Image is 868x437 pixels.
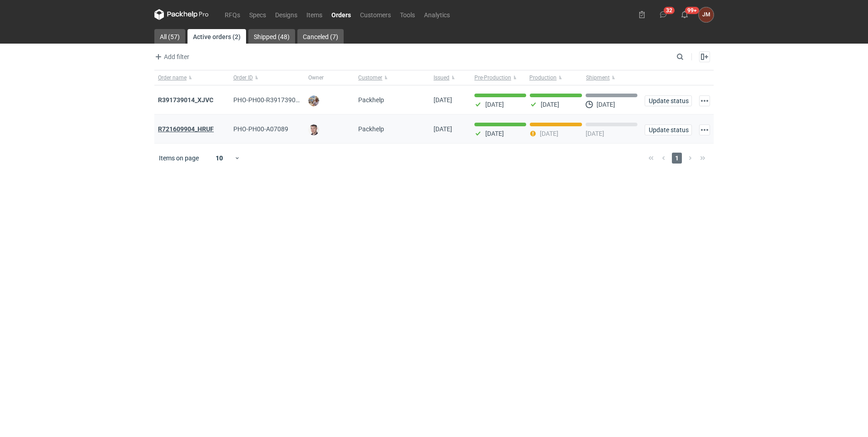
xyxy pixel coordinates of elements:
span: Production [529,74,557,81]
span: Issued [434,74,449,81]
span: Order name [158,74,187,81]
a: Canceled (7) [297,29,344,44]
button: 99+ [677,7,692,22]
button: Actions [699,95,710,106]
button: JM [699,7,714,22]
a: Shipped (48) [248,29,295,44]
span: Order ID [233,74,253,81]
button: Add filter [153,51,190,62]
a: Specs [245,9,271,20]
p: [DATE] [540,130,558,137]
span: 1 [672,153,682,164]
div: JOANNA MOCZAŁA [699,7,714,22]
a: R391739014_XJVC [158,96,213,104]
span: Items on page [159,154,199,163]
a: Analytics [419,9,454,20]
button: Order name [154,70,230,85]
span: Update status [649,98,688,104]
button: Production [528,70,584,85]
button: Customer [355,70,430,85]
button: Pre-Production [471,70,528,85]
a: Items [302,9,327,20]
a: RFQs [220,9,245,20]
button: 32 [656,7,671,22]
a: Designs [271,9,302,20]
p: [DATE] [597,101,615,108]
p: [DATE] [586,130,604,137]
a: Orders [327,9,355,20]
input: Search [675,51,704,62]
a: Customers [355,9,395,20]
a: Active orders (2) [187,29,246,44]
span: Customer [358,74,382,81]
span: PHO-PH00-A07089 [233,125,288,133]
img: Michał Palasek [308,95,319,106]
a: All (57) [154,29,185,44]
span: Add filter [153,51,189,62]
div: 10 [205,152,234,164]
button: Order ID [230,70,305,85]
p: [DATE] [541,101,559,108]
p: [DATE] [485,101,504,108]
span: Pre-Production [474,74,511,81]
button: Update status [645,124,692,135]
span: PHO-PH00-R391739014_XJVC [233,96,321,104]
a: Tools [395,9,419,20]
button: Shipment [584,70,641,85]
button: Actions [699,124,710,135]
span: Shipment [586,74,610,81]
span: Packhelp [358,96,384,104]
p: [DATE] [485,130,504,137]
button: Update status [645,95,692,106]
span: Packhelp [358,125,384,133]
svg: Packhelp Pro [154,9,209,20]
span: 07/08/2025 [434,125,452,133]
span: Update status [649,127,688,133]
span: Owner [308,74,324,81]
span: 07/08/2025 [434,96,452,104]
button: Issued [430,70,471,85]
a: R721609904_HRUF [158,125,214,133]
img: Maciej Sikora [308,124,319,135]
